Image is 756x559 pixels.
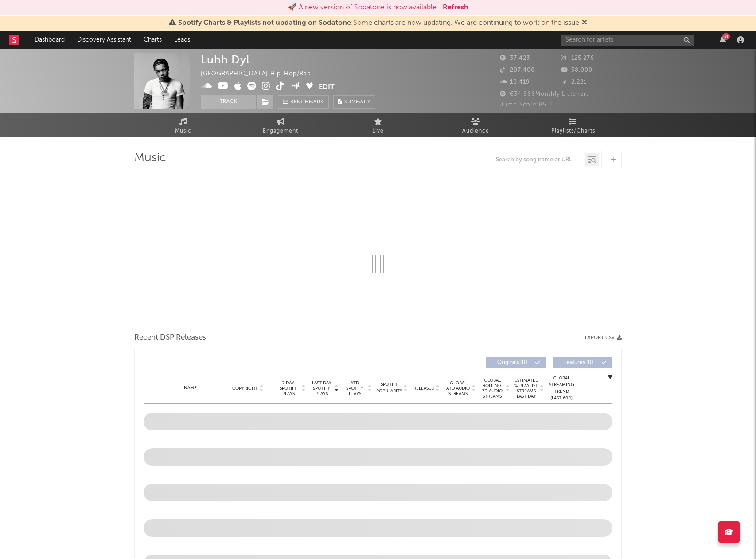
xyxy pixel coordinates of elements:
div: Name [161,385,219,391]
span: Copyright [232,386,258,391]
span: Summary [344,100,370,105]
span: 7 Day Spotify Plays [277,380,300,396]
span: 125,276 [561,55,594,61]
span: Spotify Popularity [376,381,402,395]
input: Search for artists [561,35,694,46]
input: Search by song name or URL [491,156,585,164]
span: Released [413,386,434,391]
div: Luhh Dyl [201,53,250,66]
span: 634,866 Monthly Listeners [500,91,589,97]
span: Audience [462,126,489,137]
a: Music [134,113,232,137]
span: Last Day Spotify Plays [310,380,333,396]
span: : Some charts are now updating. We are continuing to work on the issue [178,20,579,27]
a: Playlists/Charts [524,113,622,137]
button: Export CSV [585,335,622,340]
div: 🚀 A new version of Sodatone is now available. [288,2,438,13]
button: Features(0) [553,357,612,368]
div: [GEOGRAPHIC_DATA] | Hip-Hop/Rap [201,69,321,79]
span: Dismiss [582,20,587,27]
span: ATD Spotify Plays [343,380,366,396]
div: Global Streaming Trend (Last 60D) [548,375,575,402]
a: Engagement [232,113,329,137]
div: 31 [722,33,730,40]
a: Audience [427,113,524,137]
span: Benchmark [290,97,324,108]
span: Estimated % Playlist Streams Last Day [514,378,538,399]
span: 10,419 [500,79,530,85]
span: Originals ( 0 ) [492,360,533,365]
a: Charts [137,31,168,49]
button: Originals(0) [486,357,546,368]
button: Edit [319,82,335,93]
a: Benchmark [278,95,329,109]
a: Live [329,113,427,137]
a: Leads [168,31,196,49]
span: Global ATD Audio Streams [446,380,470,396]
span: Spotify Charts & Playlists not updating on Sodatone [178,20,351,27]
span: Global Rolling 7D Audio Streams [480,378,504,399]
span: Playlists/Charts [551,126,595,137]
button: Track [201,95,256,109]
span: Features ( 0 ) [558,360,599,365]
span: Music [175,126,191,137]
span: Engagement [263,126,298,137]
button: Summary [333,95,375,109]
span: Recent DSP Releases [134,332,206,343]
span: Live [372,126,384,137]
button: Refresh [443,2,468,13]
button: 31 [720,36,726,43]
span: 2,221 [561,79,587,85]
a: Dashboard [28,31,71,49]
span: 37,423 [500,55,530,61]
span: Jump Score: 85.0 [500,102,552,108]
span: 38,000 [561,67,592,73]
span: 207,400 [500,67,535,73]
a: Discovery Assistant [71,31,137,49]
